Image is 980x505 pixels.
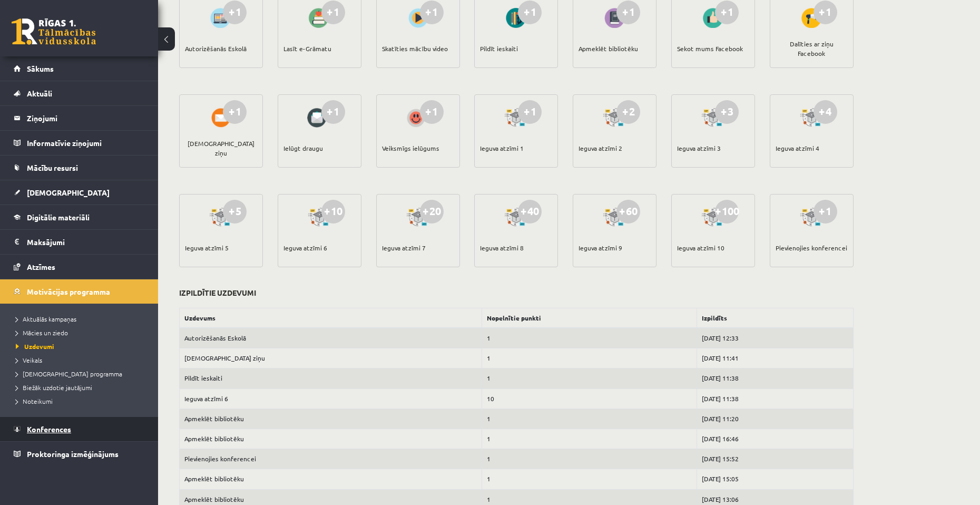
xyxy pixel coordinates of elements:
div: +100 [715,200,739,224]
th: Uzdevums [180,308,482,328]
span: Motivācijas programma [27,287,110,296]
div: [DEMOGRAPHIC_DATA] ziņu [185,130,257,167]
a: Proktoringa izmēģinājums [14,442,145,466]
div: Ieguva atzīmi 2 [579,130,622,167]
div: +1 [715,1,739,24]
div: +1 [223,1,247,24]
div: +5 [223,200,247,224]
td: 1 [482,469,697,489]
span: Sākums [27,64,54,73]
div: Ieguva atzīmi 10 [677,229,724,266]
td: Apmeklēt bibliotēku [180,429,482,449]
div: +1 [420,1,444,24]
div: +1 [518,100,542,124]
td: Pildīt ieskaiti [180,368,482,389]
legend: Maksājumi [27,230,145,254]
td: [DEMOGRAPHIC_DATA] ziņu [180,348,482,368]
div: +10 [321,200,345,224]
div: Ieguva atzīmi 4 [776,130,819,167]
a: Veikals [16,355,148,365]
a: Atzīmes [14,255,145,279]
div: +4 [814,100,837,124]
div: +60 [616,200,640,224]
th: Izpildīts [697,308,853,328]
a: Digitālie materiāli [14,205,145,229]
td: Apmeklēt bibliotēku [180,409,482,429]
td: [DATE] 11:41 [697,348,853,368]
div: +20 [420,200,444,224]
legend: Informatīvie ziņojumi [27,131,145,155]
a: Uzdevumi [16,342,148,351]
td: [DATE] 11:38 [697,389,853,409]
span: Digitālie materiāli [27,212,90,222]
div: +3 [715,100,739,124]
div: Dalīties ar ziņu Facebook [776,30,848,67]
div: +1 [321,100,345,124]
div: Skatīties mācību video [382,30,448,67]
td: 1 [482,449,697,469]
td: Ieguva atzīmi 6 [180,389,482,409]
a: Aktuālās kampaņas [16,314,148,324]
td: 1 [482,328,697,348]
div: Ieguva atzīmi 3 [677,130,721,167]
div: Pildīt ieskaiti [480,30,518,67]
a: Noteikumi [16,396,148,406]
a: Aktuāli [14,81,145,105]
a: Maksājumi [14,230,145,254]
th: Nopelnītie punkti [482,308,697,328]
span: Mācību resursi [27,163,78,172]
div: Lasīt e-Grāmatu [283,30,331,67]
span: Uzdevumi [16,342,54,351]
span: Konferences [27,424,71,434]
td: 1 [482,429,697,449]
div: +2 [616,100,640,124]
a: Mācību resursi [14,156,145,180]
div: Ieguva atzīmi 9 [579,229,622,266]
td: [DATE] 11:38 [697,368,853,389]
td: 1 [482,348,697,368]
span: Proktoringa izmēģinājums [27,449,119,459]
a: Mācies un ziedo [16,328,148,337]
div: +1 [518,1,542,24]
div: Ieguva atzīmi 7 [382,229,426,266]
div: +1 [223,100,247,124]
a: Motivācijas programma [14,279,145,304]
td: [DATE] 11:20 [697,409,853,429]
td: [DATE] 16:46 [697,429,853,449]
div: Apmeklēt bibliotēku [579,30,638,67]
div: Ieguva atzīmi 6 [283,229,327,266]
a: Biežāk uzdotie jautājumi [16,383,148,392]
div: +1 [814,200,837,224]
div: Pievienojies konferencei [776,229,847,266]
td: Pievienojies konferencei [180,449,482,469]
span: [DEMOGRAPHIC_DATA] programma [16,370,122,378]
a: Konferences [14,417,145,441]
div: Veiksmīgs ielūgums [382,130,439,167]
div: Ielūgt draugu [283,130,323,167]
td: [DATE] 12:33 [697,328,853,348]
span: Aktuāli [27,89,52,98]
div: Sekot mums Facebook [677,30,743,67]
div: +1 [814,1,837,24]
span: Atzīmes [27,262,55,271]
a: Ziņojumi [14,106,145,130]
a: [DEMOGRAPHIC_DATA] programma [16,369,148,378]
td: 1 [482,368,697,389]
td: 1 [482,409,697,429]
span: Biežāk uzdotie jautājumi [16,383,92,392]
a: Sākums [14,56,145,81]
span: [DEMOGRAPHIC_DATA] [27,188,110,197]
a: [DEMOGRAPHIC_DATA] [14,180,145,205]
a: Informatīvie ziņojumi [14,131,145,155]
legend: Ziņojumi [27,106,145,130]
span: Aktuālās kampaņas [16,315,76,323]
span: Veikals [16,356,42,364]
span: Noteikumi [16,397,53,405]
div: Ieguva atzīmi 8 [480,229,524,266]
div: +1 [616,1,640,24]
div: +1 [321,1,345,24]
div: Autorizēšanās Eskolā [185,30,247,67]
a: Rīgas 1. Tālmācības vidusskola [12,18,96,45]
div: Ieguva atzīmi 5 [185,229,229,266]
span: Mācies un ziedo [16,328,68,337]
